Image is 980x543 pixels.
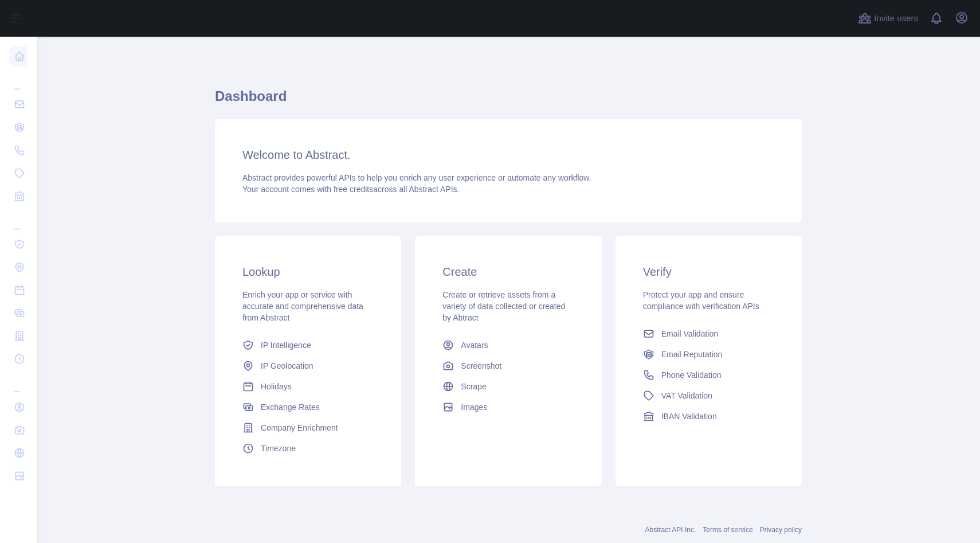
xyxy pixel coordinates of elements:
[261,339,311,351] span: IP Intelligence
[242,173,591,182] span: Abstract provides powerful APIs to help you enrich any user experience or automate any workflow.
[874,12,918,25] span: Invite users
[438,397,578,417] a: Images
[645,526,696,534] a: Abstract API Inc.
[242,147,774,163] h3: Welcome to Abstract.
[238,438,378,459] a: Timezone
[238,356,378,376] a: IP Geolocation
[638,323,779,344] a: Email Validation
[442,290,565,322] span: Create or retrieve assets from a variety of data collected or created by Abtract
[238,335,378,356] a: IP Intelligence
[9,209,28,232] div: ...
[661,369,722,381] span: Phone Validation
[242,185,459,194] span: Your account comes with across all Abstract APIs.
[442,264,574,280] h3: Create
[215,87,802,115] h1: Dashboard
[760,526,802,534] a: Privacy policy
[238,376,378,397] a: Holidays
[661,411,717,422] span: IBAN Validation
[438,356,578,376] a: Screenshot
[261,360,313,372] span: IP Geolocation
[461,381,486,392] span: Scrape
[638,385,779,406] a: VAT Validation
[643,290,759,311] span: Protect your app and ensure compliance with verification APIs
[9,372,28,394] div: ...
[238,397,378,417] a: Exchange Rates
[242,290,363,322] span: Enrich your app or service with accurate and comprehensive data from Abstract
[643,264,774,280] h3: Verify
[661,390,712,401] span: VAT Validation
[703,526,752,534] a: Terms of service
[334,185,373,194] span: free credits
[661,349,723,360] span: Email Reputation
[9,69,28,92] div: ...
[638,344,779,365] a: Email Reputation
[438,376,578,397] a: Scrape
[638,365,779,385] a: Phone Validation
[261,401,320,413] span: Exchange Rates
[638,406,779,427] a: IBAN Validation
[461,360,501,372] span: Screenshot
[461,401,487,413] span: Images
[238,417,378,438] a: Company Enrichment
[438,335,578,356] a: Avatars
[856,9,920,28] button: Invite users
[461,339,488,351] span: Avatars
[661,328,718,339] span: Email Validation
[261,422,338,433] span: Company Enrichment
[261,381,292,392] span: Holidays
[261,443,296,454] span: Timezone
[242,264,374,280] h3: Lookup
